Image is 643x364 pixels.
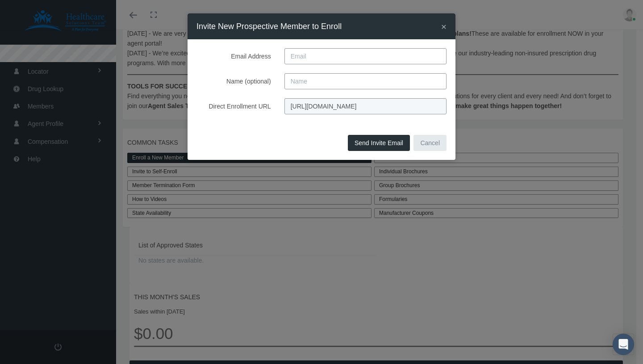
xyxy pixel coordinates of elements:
input: Email [284,48,447,64]
h4: Invite New Prospective Member to Enroll [196,20,342,33]
input: Name [284,73,447,89]
span: × [441,21,447,32]
button: Send Invite Email [348,135,410,151]
input: Direct Enrollment URL [284,98,447,114]
button: Close [441,22,447,31]
div: Open Intercom Messenger [613,334,634,355]
label: Direct Enrollment URL [190,98,278,114]
button: Cancel [413,135,447,151]
label: Email Address [190,48,278,64]
label: Name (optional) [190,73,278,89]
